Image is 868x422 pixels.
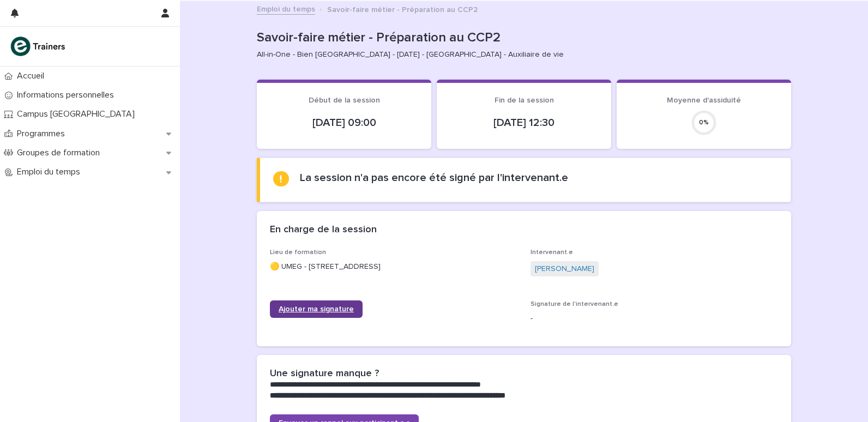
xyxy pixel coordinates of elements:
[257,50,782,59] p: All-in-One - Bien [GEOGRAPHIC_DATA] - [DATE] - [GEOGRAPHIC_DATA] - Auxiliaire de vie
[270,249,326,256] span: Lieu de formation
[270,300,363,318] a: Ajouter ma signature
[450,116,598,129] p: [DATE] 12:30
[13,148,108,158] p: Groupes de formation
[270,261,517,273] p: 🟡 UMEG - [STREET_ADDRESS]
[531,249,573,256] span: Intervenant.e
[270,368,379,380] h2: Une signature manque ?
[309,97,380,104] span: Début de la session
[13,129,74,139] p: Programmes
[9,35,69,57] img: K0CqGN7SDeD6s4JG8KQk
[667,97,741,104] span: Moyenne d'assiduité
[13,109,143,119] p: Campus [GEOGRAPHIC_DATA]
[279,305,354,313] span: Ajouter ma signature
[495,97,554,104] span: Fin de la session
[691,119,717,126] div: 0 %
[257,2,315,15] a: Emploi du temps
[257,30,787,46] p: Savoir-faire métier - Préparation au CCP2
[531,301,618,308] span: Signature de l'intervenant.e
[300,171,568,184] h2: La session n'a pas encore été signé par l'intervenant.e
[13,167,89,177] p: Emploi du temps
[327,3,478,15] p: Savoir-faire métier - Préparation au CCP2
[535,263,594,275] a: [PERSON_NAME]
[531,313,778,324] p: -
[13,71,53,81] p: Accueil
[270,116,418,129] p: [DATE] 09:00
[13,90,123,100] p: Informations personnelles
[270,224,377,236] h2: En charge de la session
